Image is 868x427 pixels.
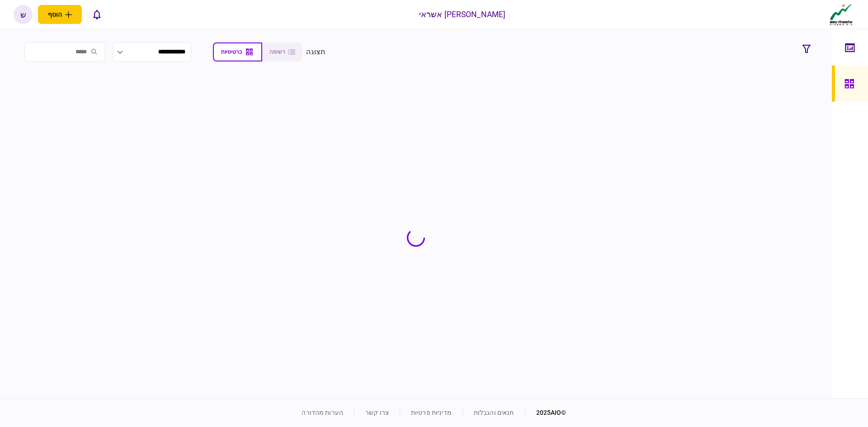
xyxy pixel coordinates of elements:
a: הערות מהדורה [302,409,343,416]
a: מדיניות פרטיות [411,409,452,416]
button: כרטיסיות [213,42,262,61]
span: כרטיסיות [221,49,242,55]
span: רשימה [269,49,285,55]
a: תנאים והגבלות [474,409,514,416]
div: [PERSON_NAME] אשראי [419,9,506,20]
button: פתח רשימת התראות [87,5,106,24]
a: צרו קשר [365,409,389,416]
button: ש [14,5,33,24]
div: תצוגה [306,47,325,57]
div: © 2025 AIO [525,408,566,418]
button: פתח תפריט להוספת לקוח [38,5,82,24]
button: רשימה [262,42,302,61]
img: client company logo [828,3,854,26]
